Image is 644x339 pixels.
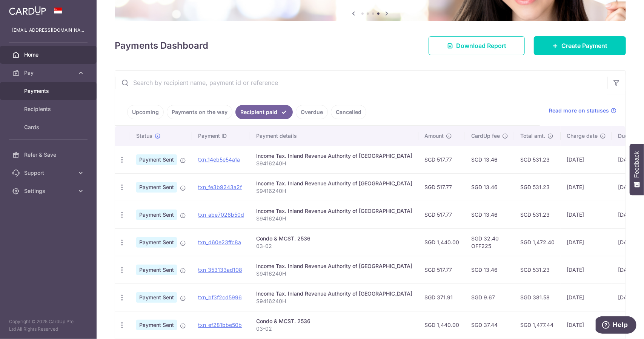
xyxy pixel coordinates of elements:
[136,265,177,275] span: Payment Sent
[127,105,164,119] a: Upcoming
[24,105,74,113] span: Recipients
[418,284,465,311] td: SGD 371.91
[24,187,74,195] span: Settings
[561,173,612,201] td: [DATE]
[418,146,465,173] td: SGD 517.77
[256,160,412,167] p: S9416240H
[256,242,412,250] p: 03-02
[633,151,640,178] span: Feedback
[465,311,514,339] td: SGD 37.44
[256,235,412,242] div: Condo & MCST. 2536
[136,182,177,193] span: Payment Sent
[198,156,240,163] a: txn_14eb5e54a1a
[331,105,366,119] a: Cancelled
[561,41,607,50] span: Create Payment
[136,210,177,220] span: Payment Sent
[24,169,74,177] span: Support
[561,256,612,284] td: [DATE]
[596,316,636,335] iframe: Opens a widget where you can find more information
[534,36,626,55] a: Create Payment
[561,311,612,339] td: [DATE]
[456,41,506,50] span: Download Report
[256,262,412,270] div: Income Tax. Inland Revenue Authority of [GEOGRAPHIC_DATA]
[24,87,74,95] span: Payments
[24,69,74,77] span: Pay
[136,320,177,330] span: Payment Sent
[514,256,561,284] td: SGD 531.23
[167,105,232,119] a: Payments on the way
[618,132,641,140] span: Due date
[198,322,242,328] a: txn_ef281bbe50b
[514,228,561,256] td: SGD 1,472.40
[465,228,514,256] td: SGD 32.40 OFF225
[198,211,244,218] a: txn_abe7026b50d
[520,132,545,140] span: Total amt.
[561,146,612,173] td: [DATE]
[115,71,607,95] input: Search by recipient name, payment id or reference
[514,201,561,228] td: SGD 531.23
[198,294,242,300] a: txn_bf3f2cd5996
[136,154,177,165] span: Payment Sent
[561,201,612,228] td: [DATE]
[250,126,418,146] th: Payment details
[429,36,525,55] a: Download Report
[235,105,293,119] a: Recipient paid
[296,105,328,119] a: Overdue
[136,292,177,303] span: Payment Sent
[418,256,465,284] td: SGD 517.77
[561,284,612,311] td: [DATE]
[465,256,514,284] td: SGD 13.46
[198,239,241,245] a: txn_d60e23ffc8a
[418,173,465,201] td: SGD 517.77
[465,173,514,201] td: SGD 13.46
[514,146,561,173] td: SGD 531.23
[256,207,412,215] div: Income Tax. Inland Revenue Authority of [GEOGRAPHIC_DATA]
[115,39,208,52] h4: Payments Dashboard
[418,228,465,256] td: SGD 1,440.00
[465,284,514,311] td: SGD 9.67
[9,6,46,15] img: CardUp
[256,180,412,187] div: Income Tax. Inland Revenue Authority of [GEOGRAPHIC_DATA]
[471,132,500,140] span: CardUp fee
[136,237,177,248] span: Payment Sent
[418,201,465,228] td: SGD 517.77
[12,26,85,34] p: [EMAIL_ADDRESS][DOMAIN_NAME]
[514,311,561,339] td: SGD 1,477.44
[514,284,561,311] td: SGD 381.58
[256,317,412,325] div: Condo & MCST. 2536
[198,184,242,190] a: txn_fe3b9243a2f
[256,297,412,305] p: S9416240H
[630,144,644,195] button: Feedback - Show survey
[567,132,598,140] span: Charge date
[256,152,412,160] div: Income Tax. Inland Revenue Authority of [GEOGRAPHIC_DATA]
[465,201,514,228] td: SGD 13.46
[24,123,74,131] span: Cards
[256,215,412,222] p: S9416240H
[256,187,412,195] p: S9416240H
[424,132,444,140] span: Amount
[549,107,609,114] span: Read more on statuses
[561,228,612,256] td: [DATE]
[198,267,242,273] a: txn_353133ad108
[24,51,74,59] span: Home
[514,173,561,201] td: SGD 531.23
[24,151,74,159] span: Refer & Save
[256,325,412,333] p: 03-02
[418,311,465,339] td: SGD 1,440.00
[465,146,514,173] td: SGD 13.46
[256,270,412,277] p: S9416240H
[192,126,250,146] th: Payment ID
[549,107,616,114] a: Read more on statuses
[256,290,412,297] div: Income Tax. Inland Revenue Authority of [GEOGRAPHIC_DATA]
[136,132,152,140] span: Status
